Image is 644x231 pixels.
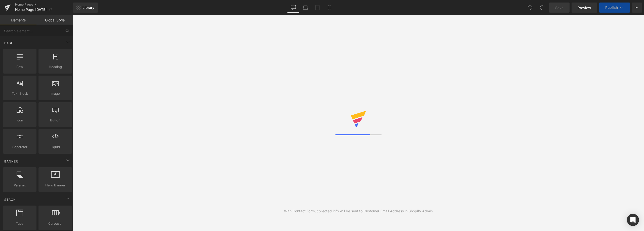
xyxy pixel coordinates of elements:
[555,5,563,10] span: Save
[73,3,98,13] a: New Library
[578,5,591,10] span: Preview
[15,3,73,7] a: Home Pages
[632,3,642,13] button: More
[5,144,35,150] span: Separator
[5,183,35,188] span: Parallax
[4,159,19,164] span: Banner
[5,221,35,226] span: Tabs
[5,64,35,70] span: Row
[40,144,70,150] span: Liquid
[40,91,70,96] span: Image
[15,8,47,12] span: Home Page [DATE]
[40,118,70,123] span: Button
[83,5,94,10] span: Library
[299,3,311,13] a: Laptop
[36,15,73,25] a: Global Style
[5,118,35,123] span: Icon
[311,3,324,13] a: Tablet
[287,3,299,13] a: Desktop
[605,6,618,10] span: Publish
[627,214,639,226] div: Open Intercom Messenger
[40,64,70,70] span: Heading
[4,41,14,45] span: Base
[4,197,16,202] span: Stack
[5,91,35,96] span: Text Block
[40,183,70,188] span: Hero Banner
[284,208,433,214] div: With Contact Form, collected info will be sent to Customer Email Address in Shopify Admin
[525,3,535,13] button: Undo
[572,3,597,13] a: Preview
[40,221,70,226] span: Carousel
[537,3,547,13] button: Redo
[599,3,630,13] button: Publish
[324,3,336,13] a: Mobile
